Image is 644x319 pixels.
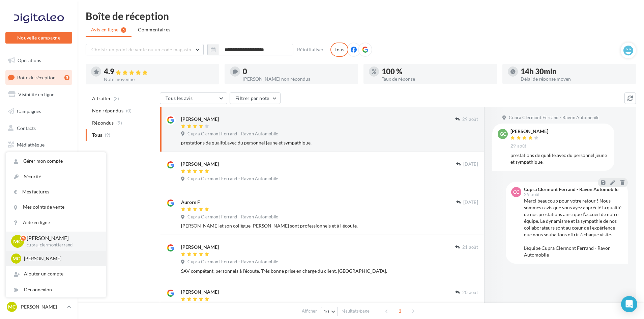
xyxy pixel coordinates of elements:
[86,11,636,21] div: Boîte de réception
[181,222,478,229] div: [PERSON_NAME] et son collègue [PERSON_NAME] sont professionnels et à l écoute.
[27,234,95,242] p: [PERSON_NAME]
[4,70,74,85] a: Boîte de réception5
[4,138,74,152] a: Médiathèque
[463,161,478,167] span: [DATE]
[92,107,123,114] span: Non répondus
[330,43,348,57] div: Tous
[382,68,492,75] div: 100 %
[181,244,219,250] div: [PERSON_NAME]
[17,125,36,131] span: Contacts
[187,131,278,137] span: Cupra Clermont Ferrand - Ravon Automobile
[462,116,478,123] span: 29 août
[230,92,281,104] button: Filtrer par note
[302,308,317,314] span: Afficher
[4,211,74,231] a: Campagnes DataOnDemand
[6,154,106,169] a: Gérer mon compte
[181,139,478,146] div: prestations de qualité,avec du personnel jeune et sympathique.
[20,303,64,310] p: [PERSON_NAME]
[64,75,69,80] div: 5
[4,121,74,135] a: Contacts
[104,77,214,82] div: Note moyenne
[27,242,95,248] p: cupra_clermontferrand
[4,188,74,208] a: PLV et print personnalisable
[181,268,478,274] div: SAV compétant, personnels à l’écoute. Très bonne prise en charge du client. [GEOGRAPHIC_DATA].
[6,184,106,200] a: Mes factures
[243,77,353,81] div: [PERSON_NAME] non répondus
[92,119,114,126] span: Répondus
[160,92,227,104] button: Tous les avis
[181,199,200,206] div: Aurore F
[181,116,219,123] div: [PERSON_NAME]
[510,152,609,165] div: prestations de qualité,avec du personnel jeune et sympathique.
[187,214,278,220] span: Cupra Clermont Ferrand - Ravon Automobile
[92,95,111,102] span: A traiter
[621,296,637,312] div: Open Intercom Messenger
[91,47,191,52] span: Choisir un point de vente ou un code magasin
[462,244,478,250] span: 21 août
[181,289,219,295] div: [PERSON_NAME]
[6,215,106,230] a: Aide en ligne
[243,68,353,75] div: 0
[18,91,54,97] span: Visibilité en ligne
[500,131,506,137] span: gc
[4,87,74,102] a: Visibilité en ligne
[510,129,548,134] div: [PERSON_NAME]
[6,282,106,297] div: Déconnexion
[6,169,106,184] a: Sécurité
[524,197,622,258] div: Merci beaucoup pour votre retour ! Nous sommes ravis que vous ayez apprécié la qualité de nos pre...
[104,68,214,76] div: 4.9
[138,26,170,33] span: Commentaires
[4,155,74,169] a: Campagnes ads
[4,171,74,186] a: Calendrier
[509,115,599,121] span: Cupra Clermont Ferrand - Ravon Automobile
[181,161,219,167] div: [PERSON_NAME]
[187,176,278,182] span: Cupra Clermont Ferrand - Ravon Automobile
[6,200,106,215] a: Mes points de vente
[18,57,41,63] span: Opérations
[17,74,56,80] span: Boîte de réception
[382,77,492,81] div: Taux de réponse
[513,189,519,195] span: CC
[17,142,45,148] span: Médiathèque
[4,104,74,118] a: Campagnes
[8,303,16,310] span: MC
[13,237,22,245] span: MC
[5,32,72,44] button: Nouvelle campagne
[324,309,329,314] span: 10
[521,68,631,75] div: 14h 30min
[294,46,327,54] button: Réinitialiser
[510,143,526,149] span: 29 août
[86,44,204,55] button: Choisir un point de vente ou un code magasin
[114,96,119,101] span: (3)
[524,187,618,192] div: Cupra Clermont Ferrand - Ravon Automobile
[24,255,98,262] p: [PERSON_NAME]
[462,290,478,296] span: 20 août
[463,200,478,206] span: [DATE]
[126,108,132,113] span: (0)
[394,305,405,316] span: 1
[521,77,631,81] div: Délai de réponse moyen
[5,300,72,313] a: MC [PERSON_NAME]
[321,307,338,316] button: 10
[342,308,370,314] span: résultats/page
[166,95,193,101] span: Tous les avis
[187,259,278,265] span: Cupra Clermont Ferrand - Ravon Automobile
[116,120,122,126] span: (9)
[524,192,540,197] span: 29 août
[17,108,41,114] span: Campagnes
[6,266,106,282] div: Ajouter un compte
[4,53,74,68] a: Opérations
[12,255,20,262] span: MC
